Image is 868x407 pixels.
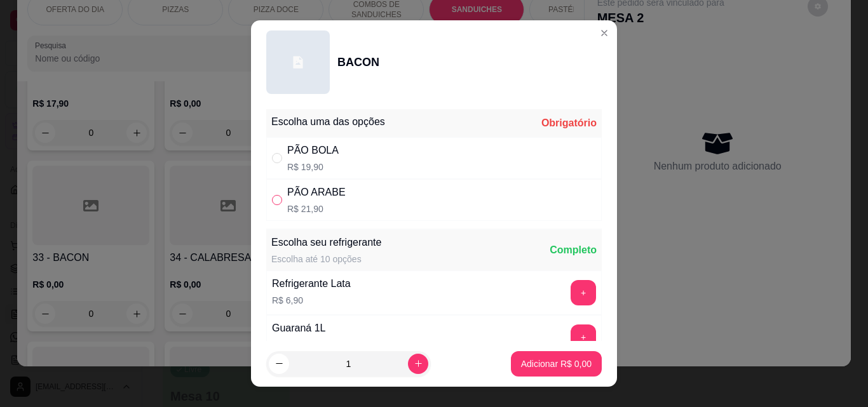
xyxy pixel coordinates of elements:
button: Close [594,23,614,43]
div: BACON [337,53,379,71]
div: Completo [550,243,597,258]
div: Obrigatório [541,116,597,131]
p: R$ 19,90 [287,161,339,173]
div: Escolha até 10 opções [271,253,381,265]
div: PÃO ARABE [287,185,346,200]
div: Guaraná 1L [272,321,326,336]
div: Escolha uma das opções [271,114,385,130]
button: increase-product-quantity [408,354,428,374]
p: R$ 6,90 [272,294,351,307]
button: Adicionar R$ 0,00 [511,351,602,377]
p: R$ 10,90 [272,338,326,351]
div: Escolha seu refrigerante [271,235,381,250]
button: add [571,324,596,350]
div: PÃO BOLA [287,143,339,158]
p: R$ 21,90 [287,203,346,215]
div: Refrigerante Lata [272,276,351,291]
button: decrease-product-quantity [269,354,289,374]
p: Adicionar R$ 0,00 [521,357,592,370]
button: add [571,280,596,305]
